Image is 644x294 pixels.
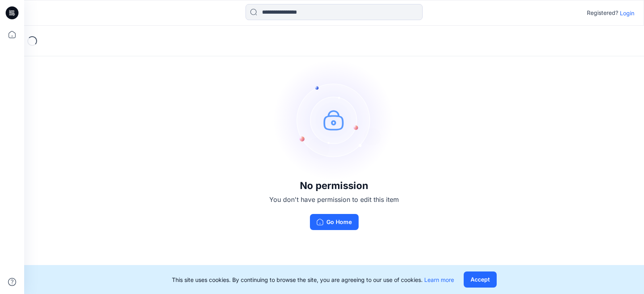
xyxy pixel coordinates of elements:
[269,195,399,204] p: You don't have permission to edit this item
[172,275,454,284] p: This site uses cookies. By continuing to browse the site, you are agreeing to our use of cookies.
[587,8,618,18] p: Registered?
[464,271,497,288] button: Accept
[310,214,359,230] button: Go Home
[269,180,399,191] h3: No permission
[620,9,634,17] p: Login
[274,60,394,180] img: no-perm.svg
[424,276,454,283] a: Learn more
